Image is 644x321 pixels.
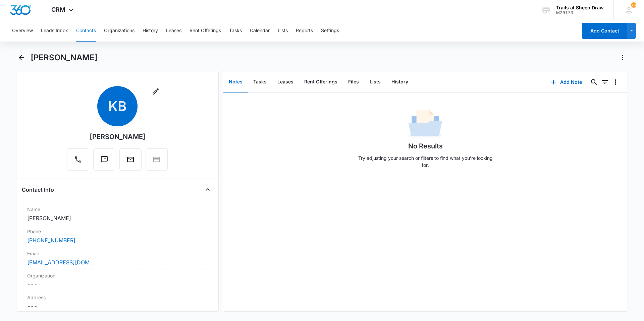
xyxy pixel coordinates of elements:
[119,159,142,165] a: Email
[321,20,339,42] button: Settings
[248,72,272,92] button: Tasks
[76,20,96,42] button: Contacts
[202,184,213,195] button: Close
[27,206,208,213] label: Name
[355,154,496,169] p: Try adjusting your search or filters to find what you’re looking for.
[22,203,213,225] div: Name[PERSON_NAME]
[27,236,75,244] a: [PHONE_NUMBER]
[31,53,98,63] h1: [PERSON_NAME]
[272,72,299,92] button: Leases
[90,132,146,142] div: [PERSON_NAME]
[617,52,628,63] button: Actions
[409,108,442,141] img: No Data
[22,225,213,247] div: Phone[PHONE_NUMBER]
[599,77,610,87] button: Filters
[631,2,636,8] div: notifications count
[27,280,208,288] dd: ---
[41,20,68,42] button: Leads Inbox
[27,228,208,235] label: Phone
[12,20,33,42] button: Overview
[343,72,364,92] button: Files
[223,72,248,92] button: Notes
[610,77,621,87] button: Overflow Menu
[582,23,627,39] button: Add Contact
[93,148,115,171] button: Text
[51,6,65,13] span: CRM
[631,2,636,8] span: 76
[589,77,599,87] button: Search...
[16,52,26,63] button: Back
[97,86,138,126] span: KB
[104,20,135,42] button: Organizations
[27,214,208,222] dd: [PERSON_NAME]
[119,148,142,171] button: Email
[386,72,414,92] button: History
[93,159,115,165] a: Text
[22,269,213,291] div: Organization---
[229,20,242,42] button: Tasks
[27,258,94,266] a: [EMAIL_ADDRESS][DOMAIN_NAME]
[27,250,208,257] label: Email
[22,186,54,194] h4: Contact Info
[556,5,604,10] div: account name
[22,291,213,313] div: Address---
[296,20,313,42] button: Reports
[299,72,343,92] button: Rent Offerings
[27,272,208,279] label: Organization
[22,247,213,269] div: Email[EMAIL_ADDRESS][DOMAIN_NAME]
[67,159,89,165] a: Call
[556,10,604,15] div: account id
[278,20,288,42] button: Lists
[190,20,221,42] button: Rent Offerings
[166,20,181,42] button: Leases
[250,20,270,42] button: Calendar
[27,302,208,310] dd: ---
[408,141,443,151] h1: No Results
[27,294,208,301] label: Address
[544,74,589,90] button: Add Note
[143,20,158,42] button: History
[67,148,89,171] button: Call
[364,72,386,92] button: Lists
